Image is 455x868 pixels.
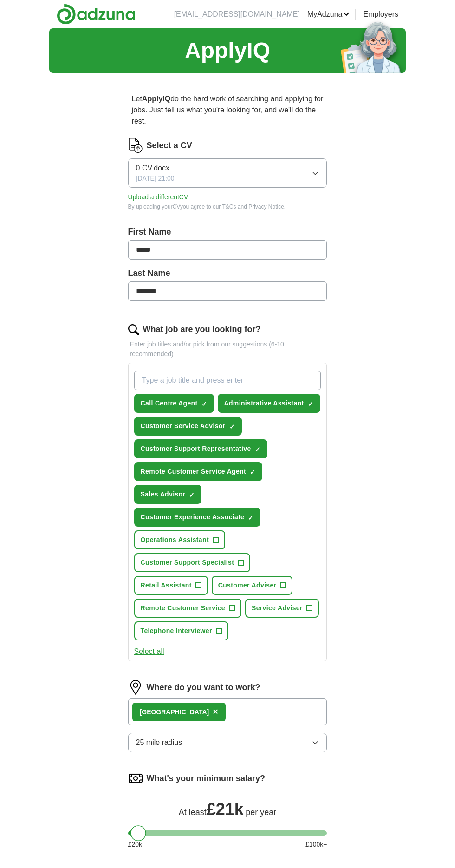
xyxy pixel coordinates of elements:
[245,599,319,618] button: Service Adviser
[179,808,207,817] span: At least
[134,371,321,390] input: Type a job title and press enter
[255,446,260,453] span: ✓
[147,681,260,694] label: Where do you want to work?
[141,444,251,454] span: Customer Support Representative
[141,603,225,613] span: Remote Customer Service
[229,423,235,431] span: ✓
[174,9,300,20] li: [EMAIL_ADDRESS][DOMAIN_NAME]
[305,840,327,849] span: £ 100 k+
[213,706,218,717] span: ×
[128,90,327,131] p: Let do the hard work of searching and applying for jobs. Just tell us what you're looking for, an...
[252,603,303,613] span: Service Adviser
[134,530,225,549] button: Operations Assistant
[128,680,143,695] img: location.png
[134,508,261,527] button: Customer Experience Associate✓
[246,808,276,817] span: per year
[189,491,195,499] span: ✓
[141,489,186,499] span: Sales Advisor
[128,339,327,359] p: Enter job titles and/or pick from our suggestions (6-10 recommended)
[213,705,218,719] button: ×
[143,323,261,336] label: What job are you looking for?
[136,737,182,748] span: 25 mile radius
[207,800,244,819] span: £ 21k
[222,203,236,210] a: T&Cs
[128,192,188,202] button: Upload a differentCV
[128,771,143,786] img: salary.png
[128,158,327,188] button: 0 CV.docx[DATE] 21:00
[128,202,327,211] div: By uploading your CV you agree to our and .
[136,163,169,174] span: 0 CV.docx
[308,400,313,408] span: ✓
[201,400,207,408] span: ✓
[141,467,246,476] span: Remote Customer Service Agent
[134,462,262,481] button: Remote Customer Service Agent✓
[134,576,208,595] button: Retail Assistant
[141,421,226,431] span: Customer Service Advisor
[141,626,212,636] span: Telephone Interviewer
[224,398,304,408] span: Administrative Assistant
[185,34,270,67] h1: ApplyIQ
[134,394,214,413] button: Call Centre Agent✓
[134,417,242,436] button: Customer Service Advisor✓
[250,469,255,476] span: ✓
[248,203,284,210] a: Privacy Notice
[128,324,139,335] img: search.png
[140,707,209,717] div: [GEOGRAPHIC_DATA]
[128,226,327,238] label: First Name
[147,772,265,785] label: What's your minimum salary?
[141,535,209,545] span: Operations Assistant
[147,139,192,152] label: Select a CV
[363,9,398,20] a: Employers
[134,646,164,657] button: Select all
[248,514,253,522] span: ✓
[134,439,267,458] button: Customer Support Representative✓
[141,512,245,522] span: Customer Experience Associate
[141,398,198,408] span: Call Centre Agent
[141,558,234,568] span: Customer Support Specialist
[134,553,251,572] button: Customer Support Specialist
[212,576,293,595] button: Customer Adviser
[134,599,241,618] button: Remote Customer Service
[128,840,142,849] span: £ 20 k
[134,485,202,504] button: Sales Advisor✓
[128,138,143,153] img: CV Icon
[218,394,320,413] button: Administrative Assistant✓
[136,174,175,183] span: [DATE] 21:00
[142,95,170,103] strong: ApplyIQ
[134,621,228,640] button: Telephone Interviewer
[141,581,192,590] span: Retail Assistant
[128,733,327,752] button: 25 mile radius
[307,9,350,20] a: MyAdzuna
[57,4,136,25] img: Adzuna logo
[218,581,277,590] span: Customer Adviser
[128,267,327,280] label: Last Name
